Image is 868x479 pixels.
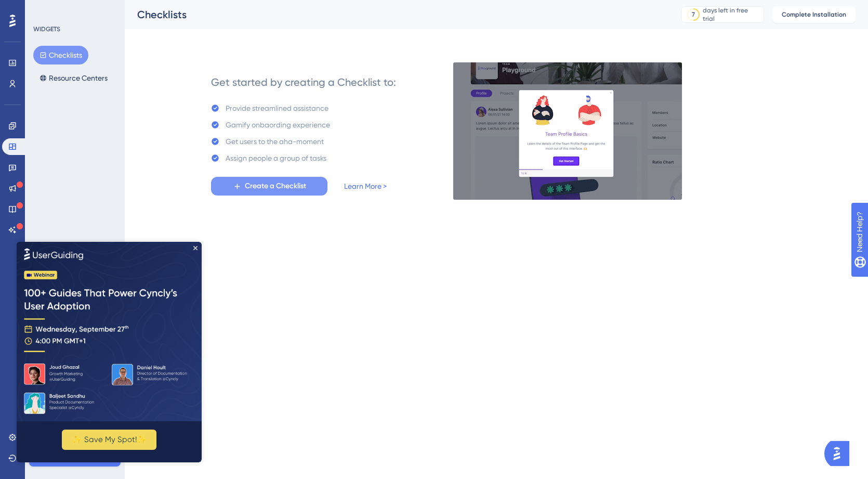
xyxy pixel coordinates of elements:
[45,188,140,208] button: ✨ Save My Spot!✨
[137,7,655,22] div: Checklists
[226,102,328,114] div: Provide streamlined assistance
[33,46,88,64] button: Checklists
[33,25,60,33] div: WIDGETS
[782,10,846,19] span: Complete Installation
[245,180,306,192] span: Create a Checklist
[703,6,760,23] div: days left in free trial
[453,62,682,200] img: e28e67207451d1beac2d0b01ddd05b56.gif
[211,177,327,196] button: Create a Checklist
[226,152,326,164] div: Assign people a group of tasks
[772,6,856,23] button: Complete Installation
[824,438,856,469] iframe: UserGuiding AI Assistant Launcher
[226,119,330,131] div: Gamify onbaording experience
[344,180,387,192] a: Learn More >
[177,4,181,8] div: Close Preview
[692,10,695,19] div: 7
[226,135,324,148] div: Get users to the aha-moment
[24,3,65,15] span: Need Help?
[211,75,396,89] div: Get started by creating a Checklist to:
[33,69,114,87] button: Resource Centers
